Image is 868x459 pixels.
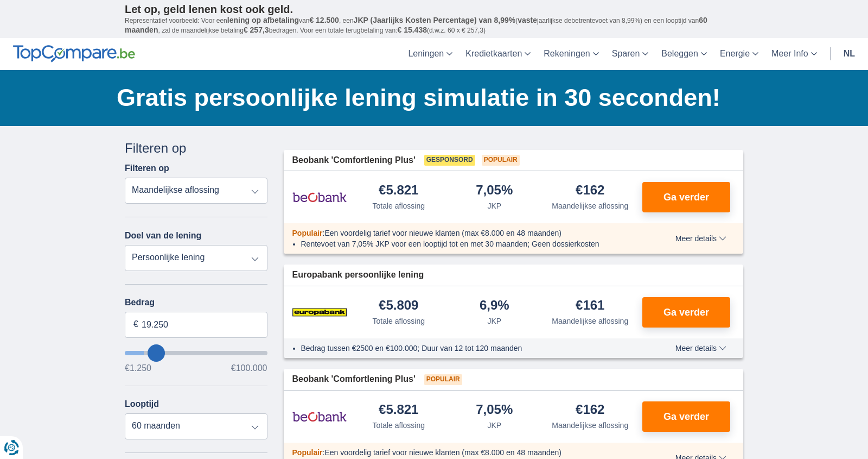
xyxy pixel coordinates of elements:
[487,316,501,326] div: JKP
[125,231,201,241] label: Doel van de lening
[424,155,475,166] span: Gesponsord
[125,139,267,158] div: Filteren op
[552,316,628,326] div: Maandelijkse aflossing
[476,403,513,418] div: 7,05%
[476,184,513,198] div: 7,05%
[663,307,709,317] span: Ga verder
[324,229,561,237] span: Een voordelig tarief voor nieuwe klanten (max €8.000 en 48 maanden)
[379,299,418,313] div: €5.809
[244,26,269,34] span: € 257,3
[292,154,416,167] span: Beobank 'Comfortlening Plus'
[292,403,347,430] img: product.pl.alt Beobank
[642,297,730,328] button: Ga verder
[292,299,347,326] img: product.pl.alt Europabank
[324,448,561,457] span: Een voordelig tarief voor nieuwe klanten (max €8.000 en 48 maanden)
[125,164,169,173] label: Filteren op
[424,374,462,385] span: Populair
[125,298,267,307] label: Bedrag
[713,38,765,70] a: Energie
[309,16,339,24] span: € 12.500
[552,200,628,211] div: Maandelijkse aflossing
[487,200,501,211] div: JKP
[459,38,537,70] a: Kredietkaarten
[552,420,628,431] div: Maandelijkse aflossing
[125,351,267,355] input: wantToBorrow
[642,401,730,432] button: Ga verder
[537,38,605,70] a: Rekeningen
[576,184,604,198] div: €162
[663,412,709,422] span: Ga verder
[397,26,427,34] span: € 15.438
[13,45,135,62] img: TopCompare
[284,228,644,238] div: :
[576,299,604,313] div: €161
[284,447,644,458] div: :
[125,399,159,409] label: Looptijd
[354,16,516,24] span: JKP (Jaarlijks Kosten Percentage) van 8,99%
[487,420,501,431] div: JKP
[117,81,743,115] h1: Gratis persoonlijke lening simulatie in 30 seconden!
[231,364,267,373] span: €100.000
[837,38,861,70] a: nl
[301,238,636,249] li: Rentevoet van 7,05% JKP voor een looptijd tot en met 30 maanden; Geen dossierkosten
[372,200,425,211] div: Totale aflossing
[663,192,709,202] span: Ga verder
[292,229,323,237] span: Populair
[576,403,604,418] div: €162
[379,184,418,198] div: €5.821
[125,364,151,373] span: €1.250
[301,343,636,354] li: Bedrag tussen €2500 en €100.000; Duur van 12 tot 120 maanden
[605,38,655,70] a: Sparen
[292,448,323,457] span: Populair
[401,38,459,70] a: Leningen
[125,3,743,16] p: Let op, geld lenen kost ook geld.
[518,16,537,24] span: vaste
[675,344,726,352] span: Meer details
[482,155,520,166] span: Populair
[292,269,424,281] span: Europabank persoonlijke lening
[480,299,509,313] div: 6,9%
[372,316,425,326] div: Totale aflossing
[292,184,347,211] img: product.pl.alt Beobank
[372,420,425,431] div: Totale aflossing
[133,318,138,331] span: €
[379,403,418,418] div: €5.821
[642,182,730,212] button: Ga verder
[765,38,824,70] a: Meer Info
[125,16,743,35] p: Representatief voorbeeld: Voor een van , een ( jaarlijkse debetrentevoet van 8,99%) en een loopti...
[655,38,713,70] a: Beleggen
[125,16,707,34] span: 60 maanden
[227,16,299,24] span: lening op afbetaling
[675,235,726,242] span: Meer details
[667,344,735,353] button: Meer details
[292,373,416,386] span: Beobank 'Comfortlening Plus'
[667,234,735,243] button: Meer details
